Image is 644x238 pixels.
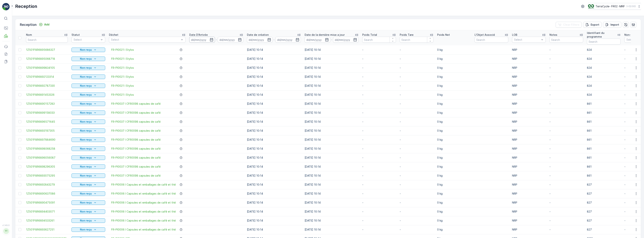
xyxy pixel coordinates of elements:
button: Non reçu [72,146,105,151]
a: 1Z501F8R6895686327 [26,48,68,52]
span: 1Z501F8R6892787330 [26,84,68,88]
td: 861 [585,135,622,144]
td: - [548,189,585,198]
a: FR-PI0037 I CFR0098 capsules de café [111,156,161,160]
td: NRP [510,108,548,117]
input: Search [549,37,583,43]
td: - [548,99,585,108]
div: Toggle Row Selected [18,192,21,195]
button: Non reçu [72,209,105,214]
span: FR-PI0006 I Capsules et emballages de café et thé [111,210,176,213]
td: [DATE] 10:14 [245,207,303,216]
td: - [548,126,585,135]
button: Non reçu [72,137,105,142]
button: Non reçu [72,200,105,205]
td: NRP [510,72,548,81]
td: [DATE] 10:14 [303,198,360,207]
img: logo [2,3,10,10]
div: Toggle Row Selected [18,174,21,177]
a: 1Z501F8R6899834105 [26,66,68,70]
td: NRP [510,198,548,207]
a: 1Z501F8R6899158033 [26,111,68,115]
td: - [548,162,585,171]
span: FR-PI0021 I Stylos [111,93,134,97]
td: [DATE] 10:14 [245,144,303,153]
td: [DATE] 10:14 [303,90,360,99]
p: ( +02:00 ) [626,5,636,8]
a: FR-PI0021 I Stylos [111,66,134,70]
a: FR-PI0006 I Capsules et emballages de café et thé [111,228,176,231]
a: 1Z501F8R6894403071 [26,210,68,213]
span: 1Z501F8R6898068258 [26,147,68,151]
td: [DATE] 10:14 [245,135,303,144]
a: FR-PI0037 I CFR0098 capsules de café [111,165,161,169]
p: Add [44,23,49,26]
td: - [548,117,585,126]
td: NRP [510,180,548,189]
span: FR-PI0037 I CFR0098 capsules de café [111,147,161,151]
td: NRP [510,225,548,234]
div: Toggle Row Selected [18,120,21,123]
button: Non reçu [72,57,105,61]
span: FR-PI0037 I CFR0098 capsules de café [111,129,161,133]
button: Export [583,22,602,28]
td: 861 [585,99,622,108]
td: 861 [585,153,622,162]
a: FR-PI0037 I CFR0098 capsules de café [111,111,161,115]
button: Non reçu [72,155,105,160]
button: Non reçu [72,128,105,133]
td: 824 [585,45,622,54]
div: Toggle Row Selected [18,228,21,231]
td: - [548,225,585,234]
span: 1Z501F8R6892843279 [26,183,68,187]
td: [DATE] 10:14 [303,162,360,171]
button: Non reçu [72,75,105,79]
a: FR-PI0006 I Capsules et emballages de café et thé [111,219,176,222]
span: 1Z501F8R6890157283 [26,102,68,106]
a: 1Z501F8R6893075295 [26,174,68,178]
a: FR-PI0037 I CFR0098 capsules de café [111,102,161,106]
p: Non reçu [80,228,92,231]
span: FR-PI0006 I Capsules et emballages de café et thé [111,192,176,195]
a: 1Z501F8R6893627251 [26,228,68,231]
a: 1Z501F8R6895068718 [26,57,68,61]
td: [DATE] 10:14 [245,126,303,135]
div: Toggle Row Selected [18,183,21,186]
td: NRP [510,126,548,135]
td: - [548,144,585,153]
td: NRP [510,216,548,225]
p: TerraCycle- FR02 -MRF [596,4,625,8]
a: 1Z501F8R6890637086 [26,192,68,195]
p: Non reçu [80,174,92,178]
a: 1Z501F8R6893197305 [26,129,68,133]
a: FR-PI0021 I Stylos [111,75,134,79]
a: 1Z501F8R6894533261 [26,219,68,222]
div: Toggle Row Selected [18,210,21,213]
span: FR-PI0006 I Capsules et emballages de café et thé [111,183,176,187]
p: Identifiant du programme [587,31,617,39]
span: 1Z501F8R6891453326 [26,93,68,97]
p: Non reçu [80,201,92,204]
div: Toggle Row Selected [18,138,21,141]
input: Search [475,37,508,43]
a: 1Z501F8R6892123314 [26,75,68,79]
span: FR-PI0021 I Stylos [111,84,134,88]
p: Reception [15,3,37,9]
span: 1Z501F8R6898296305 [26,165,68,169]
td: 824 [585,72,622,81]
td: NRP [510,153,548,162]
button: Non reçu [72,84,105,88]
td: - [548,45,585,54]
a: 1Z501F8R6890475091 [26,201,68,204]
td: 824 [585,81,622,90]
td: [DATE] 10:14 [245,162,303,171]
